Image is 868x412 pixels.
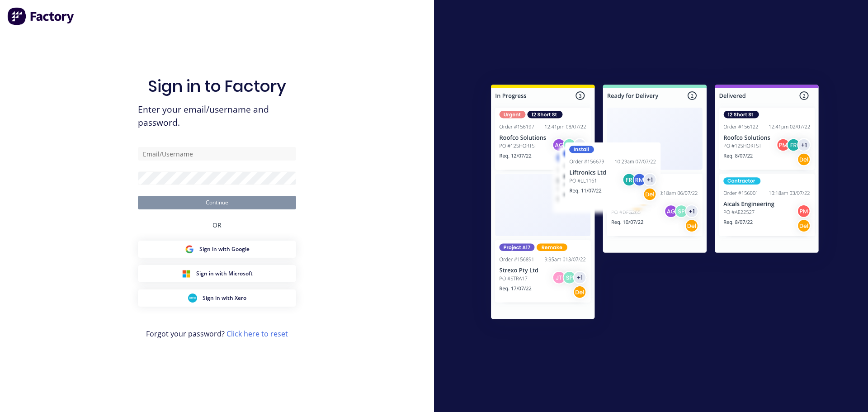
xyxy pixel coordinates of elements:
[226,329,288,339] a: Click here to reset
[203,294,246,302] span: Sign in with Xero
[188,294,197,303] img: Xero Sign in
[182,269,191,278] img: Microsoft Sign in
[138,241,296,258] button: Google Sign inSign in with Google
[138,265,296,282] button: Microsoft Sign inSign in with Microsoft
[196,270,253,278] span: Sign in with Microsoft
[471,66,839,341] img: Sign in
[7,7,75,25] img: Factory
[138,196,296,209] button: Continue
[185,245,194,254] img: Google Sign in
[138,147,296,161] input: Email/Username
[212,209,222,241] div: OR
[148,76,286,96] h1: Sign in to Factory
[146,328,288,339] span: Forgot your password?
[199,245,250,253] span: Sign in with Google
[138,103,296,129] span: Enter your email/username and password.
[138,289,296,307] button: Xero Sign inSign in with Xero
